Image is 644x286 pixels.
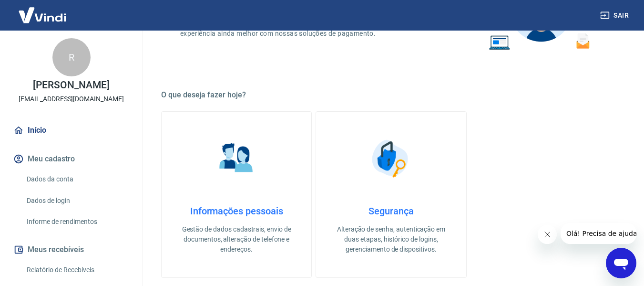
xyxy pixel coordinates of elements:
[33,80,109,90] p: [PERSON_NAME]
[11,148,131,169] button: Meu cadastro
[11,120,131,141] a: Início
[538,225,557,244] iframe: Fechar mensagem
[52,38,91,76] div: R
[606,248,636,278] iframe: Botão para abrir a janela de mensagens
[177,205,296,217] h4: Informações pessoais
[598,7,633,24] button: Sair
[23,212,131,232] a: Informe de rendimentos
[23,260,131,280] a: Relatório de Recebíveis
[11,0,73,30] img: Vindi
[23,169,131,189] a: Dados da conta
[11,239,131,260] button: Meus recebíveis
[331,205,450,217] h4: Segurança
[19,94,124,104] p: [EMAIL_ADDRESS][DOMAIN_NAME]
[367,135,415,182] img: Segurança
[213,135,260,182] img: Informações pessoais
[316,111,466,278] a: SegurançaSegurançaAlteração de senha, autenticação em duas etapas, histórico de logins, gerenciam...
[23,191,131,211] a: Dados de login
[161,111,312,278] a: Informações pessoaisInformações pessoaisGestão de dados cadastrais, envio de documentos, alteraçã...
[177,224,296,254] p: Gestão de dados cadastrais, envio de documentos, alteração de telefone e endereços.
[331,224,450,254] p: Alteração de senha, autenticação em duas etapas, histórico de logins, gerenciamento de dispositivos.
[561,223,636,244] iframe: Mensagem da empresa
[161,90,621,100] h5: O que deseja fazer hoje?
[6,7,80,14] span: Olá! Precisa de ajuda?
